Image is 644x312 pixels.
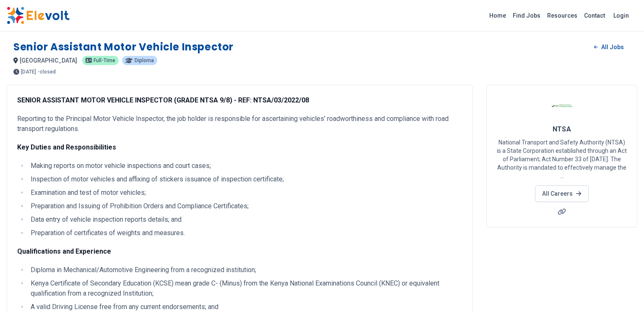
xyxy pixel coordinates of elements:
[28,302,462,312] li: A valid Driving License free from any current endorsements; and
[587,41,631,53] a: All Jobs
[28,228,462,238] li: Preparation of certificates of weights and measures.
[93,58,115,63] span: full-time
[7,7,70,24] img: Elevolt
[551,95,572,116] img: NTSA
[581,9,608,22] a: Contact
[17,114,462,134] p: Reporting to the Principal Motor Vehicle Inspector, the job holder is responsible for ascertainin...
[135,58,154,63] span: diploma
[28,188,462,198] li: Examination and test of motor vehicles;
[13,40,234,54] h1: Senior Assistant Motor Vehicle Inspector
[20,57,77,64] span: [GEOGRAPHIC_DATA]
[497,138,627,180] p: National Transport and Safety Authority (NTSA) is a State Corporation established through an Act ...
[17,143,116,151] strong: Key Duties and Responsibilities
[28,278,462,299] li: Kenya Certificate of Secondary Education (KCSE) mean grade C- (Minus) from the Kenya National Exa...
[38,69,56,74] p: - closed
[486,9,509,22] a: Home
[553,125,571,133] span: NTSA
[21,69,36,74] span: [DATE]
[17,96,309,104] strong: SENIOR ASSISTANT MOTOR VEHICLE INSPECTOR (GRADE NTSA 9/8) - REF: NTSA/03/2022/08
[28,215,462,225] li: Data entry of vehicle inspection reports details; and
[608,7,634,24] a: Login
[17,247,111,255] strong: Qualifications and Experience
[28,201,462,211] li: Preparation and Issuing of Prohibition Orders and Compliance Certificates;
[535,185,588,202] a: All Careers
[509,9,544,22] a: Find Jobs
[28,161,462,171] li: Making reports on motor vehicle inspections and court cases;
[28,174,462,184] li: Inspection of motor vehicles and affixing of stickers issuance of inspection certificate;
[544,9,581,22] a: Resources
[28,265,462,275] li: Diploma in Mechanical/Automotive Engineering from a recognized institution;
